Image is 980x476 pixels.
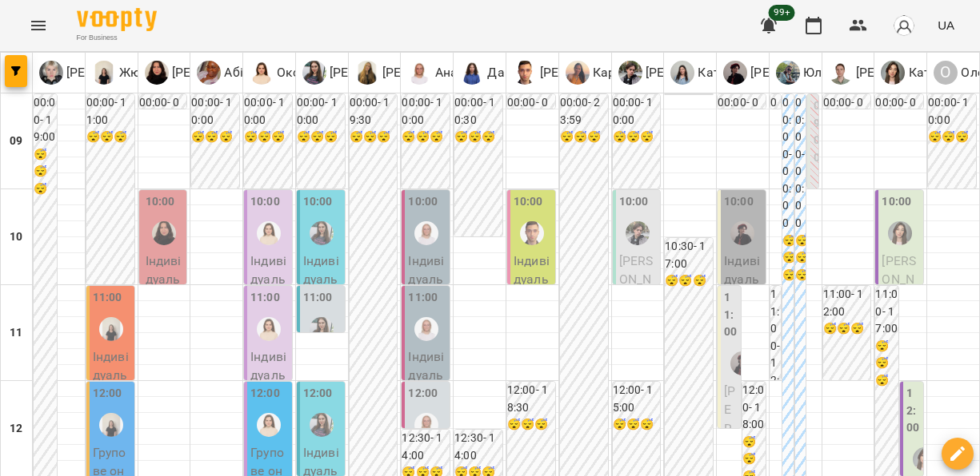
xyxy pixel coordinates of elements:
h6: 10:30 - 17:00 [665,238,713,272]
p: Катерина [694,63,754,82]
h6: 😴😴😴 [350,129,398,146]
div: Михайло [513,61,637,85]
img: Анастасія [414,317,438,341]
div: Олександра [145,61,269,85]
h6: 😴😴😴 [875,338,898,390]
div: Юля [776,61,830,85]
label: 11:00 [724,289,738,341]
h6: 12:00 - 18:00 [742,382,766,434]
img: К [566,61,590,85]
p: Юля [800,63,830,82]
a: К Каріна [566,61,634,85]
h6: 00:00 - 09:00 [139,94,187,129]
h6: 😴😴😴 [823,320,871,338]
h6: 11:00 - 12:00 [770,286,781,424]
h6: 😴😴😴 [86,129,134,146]
h6: 10 [10,228,22,246]
p: [PERSON_NAME] [379,63,479,82]
img: О [145,61,169,85]
div: Каріна [566,61,634,85]
button: UA [931,10,961,40]
button: Menu [19,6,58,45]
img: Жюлі [99,413,123,437]
label: 12:00 [303,385,333,403]
label: 09:00 [814,97,823,166]
a: О Оксана [250,61,321,85]
div: О [934,61,958,85]
h6: 12 [10,420,22,438]
img: Юлія [310,221,334,245]
h6: 😴😴😴 [795,232,806,284]
h6: 00:00 - 09:00 [718,94,766,129]
a: М [PERSON_NAME] [618,61,742,85]
label: 10:00 [514,193,543,211]
span: [PERSON_NAME] [619,253,654,306]
img: О [250,61,274,85]
label: 12:00 [250,385,280,403]
div: Катерина [670,61,754,85]
img: М [513,61,537,85]
div: Михайло [520,221,544,245]
span: UA [938,17,954,34]
h6: 00:00 - 00:00 [782,94,793,232]
img: Д [460,61,484,85]
p: Абігейл [221,63,270,82]
h6: 😴😴😴 [665,272,713,290]
img: Олександра [152,221,176,245]
div: Жюлі [99,317,123,341]
p: [PERSON_NAME] [537,63,637,82]
a: А [PERSON_NAME] [723,61,847,85]
p: Каріна [590,63,634,82]
img: Ю [776,61,800,85]
img: Микита [626,221,650,245]
img: Оксана [257,413,281,437]
span: 99+ [769,5,795,21]
span: For Business [77,33,157,43]
div: Микита [618,61,742,85]
a: М [PERSON_NAME] [355,61,479,85]
label: 12:00 [408,385,438,403]
h6: 00:00 - 09:00 [823,94,871,129]
div: Катя [913,447,937,471]
h6: 00:00 - 10:00 [191,94,239,129]
a: М [PERSON_NAME] [513,61,637,85]
h6: 😴😴😴 [507,416,555,434]
h6: 00:00 - 10:00 [613,94,661,129]
p: [PERSON_NAME] [326,63,426,82]
img: Оксана [257,317,281,341]
h6: 12:30 - 14:00 [402,430,450,464]
img: Ю [302,61,326,85]
a: А [PERSON_NAME] [829,61,953,85]
img: Юлія [310,413,334,437]
div: Жюлі [92,61,152,85]
p: [PERSON_NAME] [642,63,742,82]
div: Оксана [250,61,321,85]
p: Жюлі [116,63,152,82]
span: [PERSON_NAME] [882,253,916,306]
img: Катя [888,221,912,245]
a: Ю Юля [776,61,830,85]
div: Андрій [829,61,953,85]
a: Ю [PERSON_NAME] [302,61,426,85]
img: avatar_s.png [893,14,915,37]
h6: 😴😴😴 [928,129,976,146]
label: 11:00 [93,289,122,307]
p: [PERSON_NAME] [169,63,269,82]
img: Ж [92,61,116,85]
a: Д Даніела [460,61,536,85]
label: 10:00 [619,193,649,211]
label: 12:00 [906,385,920,437]
h6: 11 [10,324,22,342]
img: Оксана [257,221,281,245]
img: М [355,61,379,85]
label: 10:00 [408,193,438,211]
h6: 😴😴😴 [454,129,502,146]
h6: 12:00 - 15:00 [613,382,661,416]
a: О [PERSON_NAME] [145,61,269,85]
